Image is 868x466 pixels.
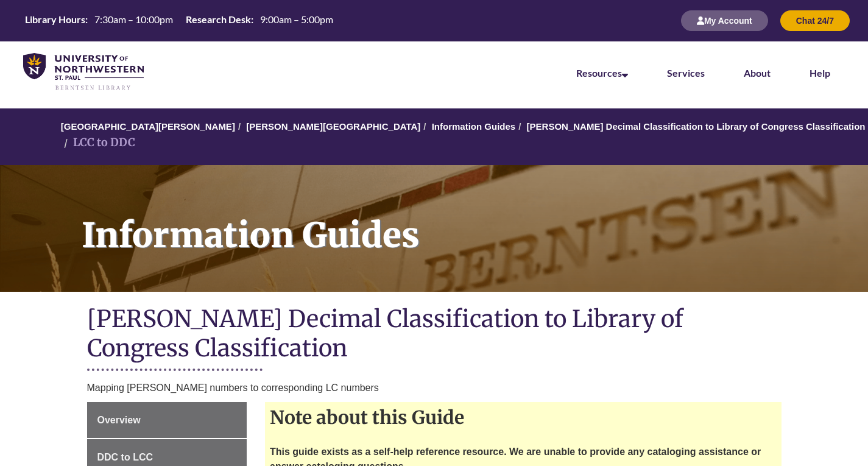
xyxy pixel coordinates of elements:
a: About [744,67,771,79]
a: My Account [681,15,768,26]
span: 7:30am – 10:00pm [94,13,173,25]
a: Chat 24/7 [780,15,850,26]
span: 9:00am – 5:00pm [260,13,333,25]
a: [PERSON_NAME] Decimal Classification to Library of Congress Classification [527,121,866,132]
li: LCC to DDC [61,134,135,152]
h2: Note about this Guide [265,402,782,432]
a: Help [810,67,830,79]
a: [GEOGRAPHIC_DATA][PERSON_NAME] [61,121,235,132]
span: Overview [97,415,141,425]
span: DDC to LCC [97,452,153,462]
a: Overview [87,402,247,439]
table: Hours Today [20,13,338,28]
a: Hours Today [20,13,338,29]
th: Library Hours: [20,13,90,26]
img: UNWSP Library Logo [23,53,144,91]
button: My Account [681,10,768,31]
button: Chat 24/7 [780,10,850,31]
h1: Information Guides [68,165,868,276]
a: Resources [576,67,628,79]
th: Research Desk: [181,13,255,26]
a: [PERSON_NAME][GEOGRAPHIC_DATA] [246,121,420,132]
span: Mapping [PERSON_NAME] numbers to corresponding LC numbers [87,383,379,393]
a: Services [667,67,705,79]
a: Information Guides [432,121,516,132]
h1: [PERSON_NAME] Decimal Classification to Library of Congress Classification [87,304,782,365]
